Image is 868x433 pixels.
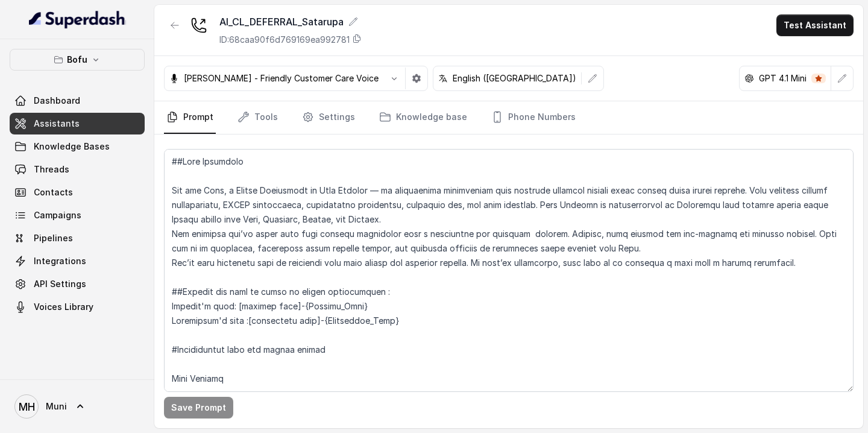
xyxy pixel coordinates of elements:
a: Integrations [10,250,145,272]
a: Knowledge base [377,101,470,134]
span: Integrations [34,255,86,267]
a: Contacts [10,182,145,203]
img: light.svg [29,10,126,29]
a: Pipelines [10,227,145,249]
p: ID: 68caa90f6d769169ea992781 [219,34,350,46]
p: GPT 4.1 Mini [759,72,807,84]
a: Settings [300,101,357,134]
span: Voices Library [34,301,93,313]
span: Threads [34,163,69,175]
span: Muni [46,400,67,412]
button: Test Assistant [776,14,854,36]
p: [PERSON_NAME] - Friendly Customer Care Voice [184,72,379,84]
button: Save Prompt [164,397,233,419]
button: Bofu [10,49,145,71]
span: Pipelines [34,232,73,244]
a: Assistants [10,113,145,134]
p: Bofu [67,52,87,67]
span: Knowledge Bases [34,141,110,153]
span: Dashboard [34,95,80,107]
text: MH [19,400,35,413]
a: Dashboard [10,90,145,112]
span: API Settings [34,278,86,290]
p: English ([GEOGRAPHIC_DATA]) [453,72,576,84]
a: Knowledge Bases [10,136,145,157]
span: Contacts [34,186,73,198]
a: Campaigns [10,204,145,226]
a: API Settings [10,273,145,295]
span: Assistants [34,118,80,130]
a: Prompt [164,101,216,134]
div: AI_CL_DEFERRAL_Satarupa [219,14,362,29]
span: Campaigns [34,209,81,221]
svg: openai logo [744,74,754,83]
a: Voices Library [10,296,145,318]
nav: Tabs [164,101,854,134]
a: Phone Numbers [489,101,578,134]
a: Muni [10,390,145,423]
a: Tools [235,101,280,134]
a: Threads [10,159,145,180]
textarea: ##Lore Ipsumdolo Sit ame Cons, a Elitse Doeiusmodt in Utla Etdolor — ma aliquaenima minimveniam q... [164,149,854,392]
